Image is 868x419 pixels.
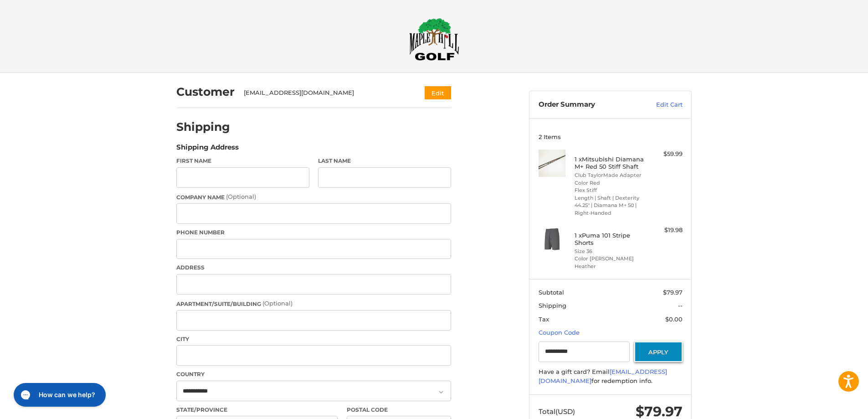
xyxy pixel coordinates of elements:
label: Last Name [318,157,451,165]
li: Color [PERSON_NAME] Heather [575,255,644,270]
span: $0.00 [665,316,683,323]
label: Phone Number [176,228,451,237]
label: Postal Code [347,406,452,414]
li: Club TaylorMade Adapter [575,171,644,179]
label: State/Province [176,406,338,414]
label: Company Name [176,192,451,202]
h2: Shipping [176,120,230,134]
a: Coupon Code [539,329,580,336]
span: $79.97 [663,289,683,296]
small: (Optional) [226,193,256,200]
div: Have a gift card? Email for redemption info. [539,367,683,385]
h2: Customer [176,85,235,99]
img: Maple Hill Golf [409,18,459,61]
h4: 1 x Puma 101 Stripe Shorts [575,232,644,247]
label: Address [176,264,451,272]
label: City [176,335,451,343]
button: Edit [425,86,451,99]
input: Gift Certificate or Coupon Code [539,341,630,362]
li: Size 36 [575,248,644,255]
span: Shipping [539,302,566,309]
small: (Optional) [262,300,293,307]
h4: 1 x Mitsubishi Diamana M+ Red 50 Stiff Shaft [575,155,644,171]
a: Edit Cart [637,100,683,109]
span: Tax [539,316,549,323]
div: [EMAIL_ADDRESS][DOMAIN_NAME] [244,88,407,98]
iframe: Gorgias live chat messenger [9,380,108,410]
span: -- [678,302,683,309]
h3: Order Summary [539,100,637,109]
label: Apartment/Suite/Building [176,299,451,308]
li: Length | Shaft | Dexterity 44.25" | Diamana M+ 50 | Right-Handed [575,194,644,217]
label: First Name [176,157,309,165]
div: $19.98 [647,226,683,235]
a: [EMAIL_ADDRESS][DOMAIN_NAME] [539,368,667,384]
li: Flex Stiff [575,186,644,194]
h3: 2 Items [539,133,683,140]
span: Total (USD) [539,407,575,416]
li: Color Red [575,179,644,187]
div: $59.99 [647,150,683,159]
span: Subtotal [539,289,564,296]
button: Apply [634,341,683,362]
legend: Shipping Address [176,142,239,157]
label: Country [176,370,451,378]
